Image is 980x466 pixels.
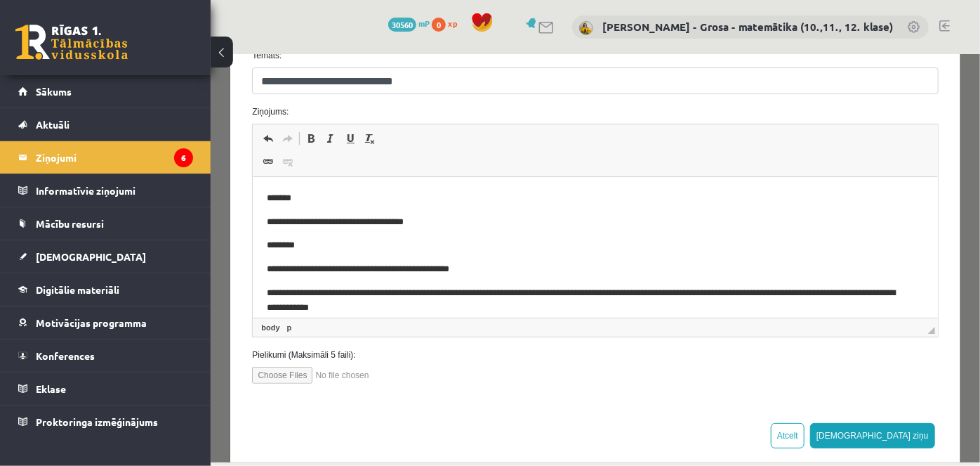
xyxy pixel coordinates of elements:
a: Ziņojumi6 [18,141,193,174]
span: xp [448,18,457,29]
a: Aktuāli [18,108,193,141]
span: mP [418,18,430,29]
a: Remove Format [150,75,169,93]
a: Unlink [67,98,87,117]
button: [DEMOGRAPHIC_DATA] ziņu [600,369,724,394]
a: p element [74,267,84,280]
a: Proktoringa izmēģinājums [18,406,193,438]
a: 30560 mP [388,18,430,29]
span: 0 [432,18,446,32]
span: 30560 [388,18,416,32]
legend: Informatīvie ziņojumi [36,174,193,207]
span: Motivācijas programma [36,316,147,329]
a: Link (Ctrl+K) [48,98,67,117]
i: 6 [174,148,193,167]
body: Rich Text Editor, wiswyg-editor-47024708242740-1758004664-719 [14,14,670,356]
span: Sākums [36,85,72,98]
span: Aktuāli [36,118,69,131]
a: Konferences [18,339,193,372]
img: Laima Tukāne - Grosa - matemātika (10.,11., 12. klase) [579,21,593,35]
a: Underline (Ctrl+U) [130,75,150,93]
a: body element [48,267,72,280]
a: Italic (Ctrl+I) [110,75,130,93]
button: Atcelt [560,369,594,394]
a: Bold (Ctrl+B) [91,75,110,93]
iframe: Rich Text Editor, wiswyg-editor-47024708242740-1758004664-719 [42,123,727,264]
label: Pielikumi (Maksimāli 5 faili): [31,295,738,307]
span: [DEMOGRAPHIC_DATA] [36,250,146,263]
a: Redo (Ctrl+Y) [67,75,87,93]
span: Eklase [36,382,66,395]
span: Konferences [36,349,95,362]
span: Digitālie materiāli [36,283,119,296]
a: Rīgas 1. Tālmācības vidusskola [15,25,128,60]
a: [PERSON_NAME] - Grosa - matemātika (10.,11., 12. klase) [602,20,893,34]
span: Mācību resursi [36,217,104,230]
a: 0 xp [432,18,464,29]
legend: Ziņojumi [36,141,193,174]
a: Digitālie materiāli [18,273,193,306]
label: Ziņojums: [31,51,738,64]
a: Undo (Ctrl+Z) [48,75,67,93]
a: Informatīvie ziņojumi [18,174,193,207]
a: Sākums [18,75,193,108]
span: Drag to resize [717,273,724,280]
span: Proktoringa izmēģinājums [36,415,158,428]
a: Motivācijas programma [18,306,193,339]
a: Eklase [18,373,193,405]
a: Mācību resursi [18,207,193,240]
a: [DEMOGRAPHIC_DATA] [18,240,193,273]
